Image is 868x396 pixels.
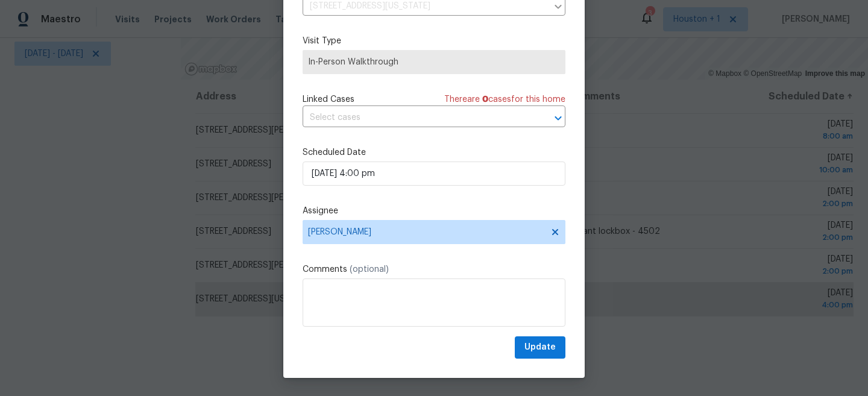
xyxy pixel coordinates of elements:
span: Linked Cases [303,93,354,105]
input: M/D/YYYY [303,162,565,186]
span: There are case s for this home [444,93,565,105]
input: Select cases [303,108,532,127]
span: 0 [482,95,488,104]
span: Update [524,340,556,355]
label: Visit Type [303,35,565,47]
span: [PERSON_NAME] [308,227,544,237]
label: Comments [303,263,565,275]
button: Update [515,336,565,359]
label: Scheduled Date [303,146,565,159]
button: Open [550,110,567,127]
span: (optional) [350,265,389,274]
label: Assignee [303,205,565,217]
span: In-Person Walkthrough [308,56,560,68]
